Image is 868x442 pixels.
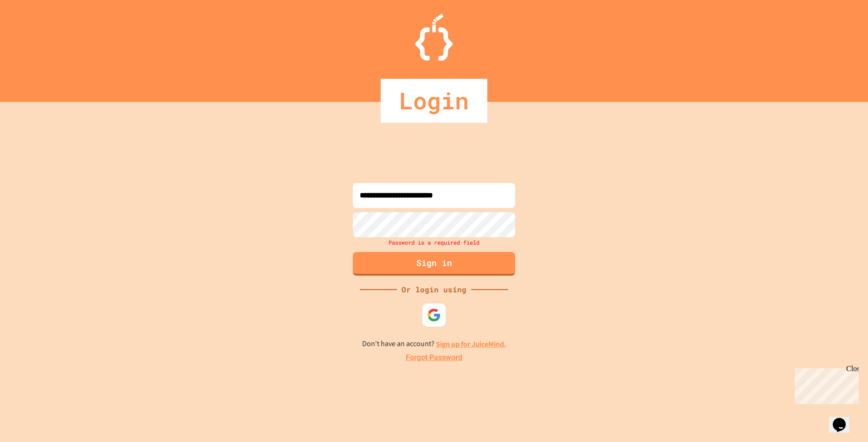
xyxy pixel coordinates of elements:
[415,14,453,61] img: Logo.svg
[381,79,487,123] div: Login
[353,252,515,276] button: Sign in
[362,338,506,350] p: Don't have an account?
[4,4,64,59] div: Chat with us now!Close
[791,365,859,404] iframe: chat widget
[397,284,471,295] div: Or login using
[406,352,462,363] a: Forgot Password
[427,308,441,322] img: google-icon.svg
[829,405,859,433] iframe: chat widget
[436,339,506,349] a: Sign up for JuiceMind.
[351,237,517,247] div: Password is a required field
